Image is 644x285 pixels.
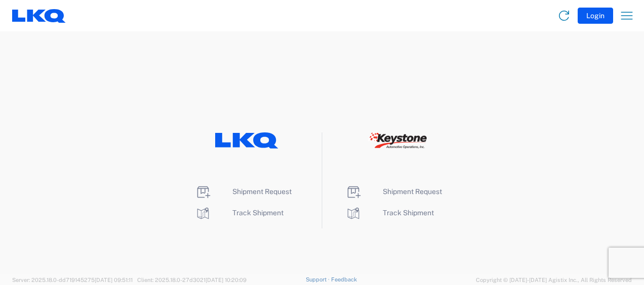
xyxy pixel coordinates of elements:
a: Track Shipment [195,209,284,217]
a: Track Shipment [345,209,434,217]
span: Shipment Request [232,187,292,196]
a: Shipment Request [195,187,292,196]
span: Copyright © [DATE]-[DATE] Agistix Inc., All Rights Reserved [476,275,632,284]
span: Track Shipment [232,209,284,217]
span: Server: 2025.18.0-dd719145275 [12,277,133,283]
span: [DATE] 09:51:11 [95,277,133,283]
span: Client: 2025.18.0-27d3021 [137,277,247,283]
button: Login [578,8,613,24]
a: Support [306,276,331,282]
span: [DATE] 10:20:09 [206,277,247,283]
a: Shipment Request [345,187,442,196]
span: Shipment Request [383,187,442,196]
span: Track Shipment [383,209,434,217]
a: Feedback [331,276,357,282]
